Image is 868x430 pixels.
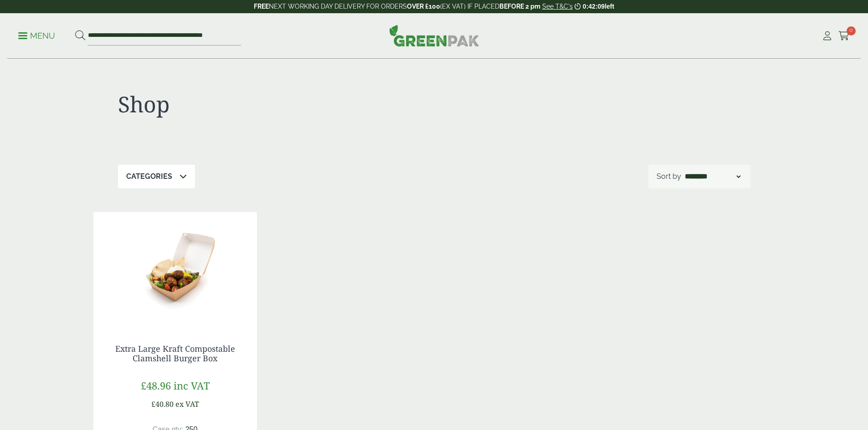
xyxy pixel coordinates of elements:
span: ex VAT [175,399,199,409]
strong: BEFORE 2 pm [499,3,540,10]
span: 0 [847,26,856,35]
a: 0 [838,29,850,43]
span: £48.96 [141,379,171,392]
span: 0:42:09 [583,3,605,10]
p: Menu [18,30,55,41]
select: Shop order [683,171,742,182]
a: See T&C's [542,3,573,10]
a: Menu [18,30,55,40]
img: GreenPak Supplies [389,25,479,46]
i: My Account [822,31,833,40]
span: £40.80 [151,399,174,409]
i: Cart [838,31,850,40]
span: inc VAT [174,379,210,392]
strong: OVER £100 [407,3,440,10]
h1: Shop [118,91,434,117]
strong: FREE [254,3,269,10]
span: left [605,3,614,10]
img: XL Clam WC Open Ang [93,212,257,326]
p: Sort by [657,171,681,182]
p: Categories [126,171,172,182]
a: Extra Large Kraft Compostable Clamshell Burger Box [115,343,235,364]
